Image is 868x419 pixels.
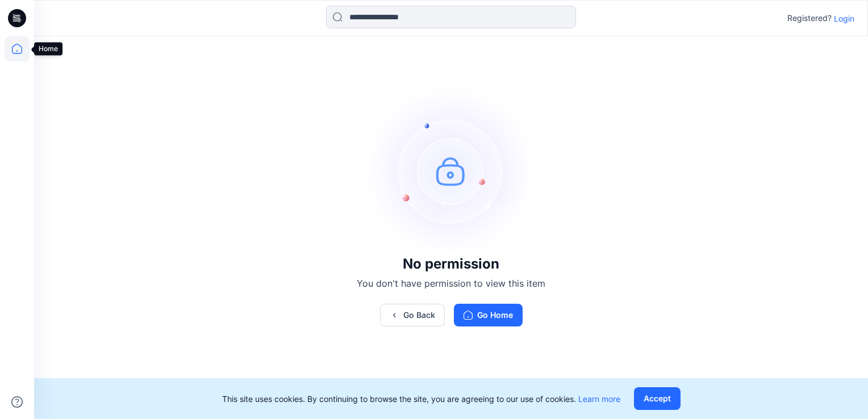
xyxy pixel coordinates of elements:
p: Registered? [787,11,832,25]
p: Login [834,12,854,24]
button: Accept [634,387,681,410]
img: no-perm.svg [366,86,536,256]
p: This site uses cookies. By continuing to browse the site, you are agreeing to our use of cookies. [222,393,620,405]
p: You don't have permission to view this item [357,276,545,290]
button: Go Home [454,304,523,326]
button: Go Back [380,304,445,326]
a: Learn more [578,394,620,404]
h3: No permission [357,256,545,272]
